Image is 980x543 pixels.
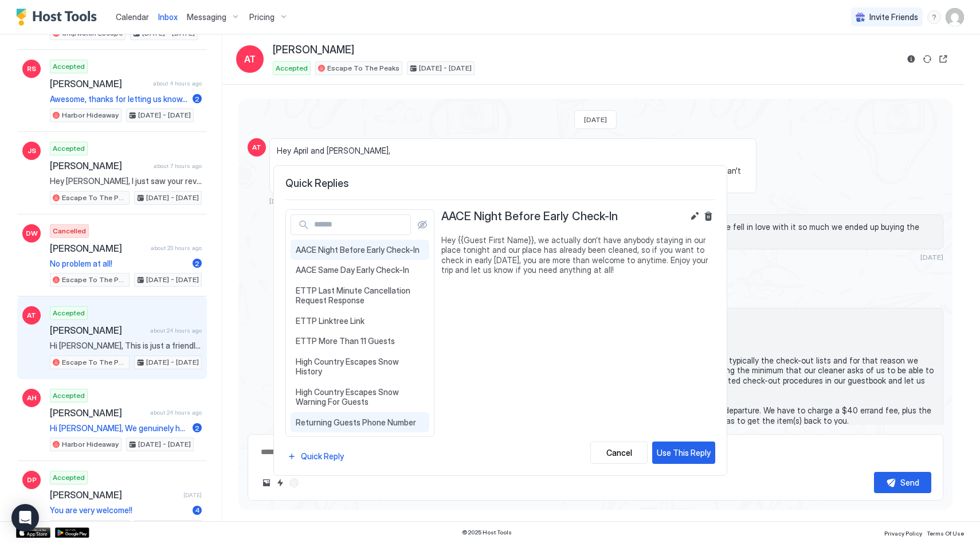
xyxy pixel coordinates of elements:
button: Use This Reply [652,442,715,464]
button: Show all quick replies [415,218,429,232]
span: Hey {{Guest First Name}}, we actually don’t have anybody staying in our place tonight and our pla... [441,235,715,275]
span: Quick Replies [285,177,715,190]
div: Cancel [606,447,632,459]
div: Quick Reply [301,450,344,462]
span: AACE Same Day Early Check-In [296,265,424,275]
button: Edit [688,209,701,223]
span: AACE Night Before Early Check-In [296,245,424,255]
span: ETTP More Than 11 Guests [296,336,424,346]
span: ETTP Last Minute Cancellation Request Response [296,286,424,306]
button: Quick Reply [285,448,346,464]
div: Open Intercom Messenger [11,504,39,532]
button: Cancel [590,442,648,464]
span: AACE Night Before Early Check-In [441,209,618,224]
input: Input Field [309,215,410,235]
button: Delete [701,209,715,223]
span: High Country Escapes Snow Warning For Guests [296,387,424,407]
span: ETTP Linktree Link [296,316,424,326]
span: High Country Escapes Snow History [296,357,424,377]
span: Returning Guests Phone Number [296,417,424,428]
div: Use This Reply [657,447,711,459]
